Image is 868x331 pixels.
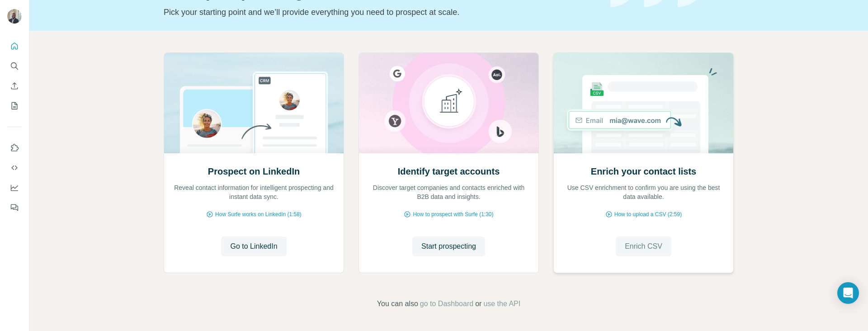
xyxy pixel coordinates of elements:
img: Identify target accounts [359,53,539,153]
button: My lists [7,98,22,114]
div: Open Intercom Messenger [837,282,859,304]
span: How to upload a CSV (2:59) [614,210,682,218]
button: Use Surfe API [7,160,22,176]
button: Search [7,58,22,74]
span: How Surfe works on LinkedIn (1:58) [215,210,302,218]
button: use the API [483,298,520,309]
h2: Identify target accounts [398,165,500,178]
span: or [475,298,481,309]
img: Enrich your contact lists [553,53,734,153]
p: Use CSV enrichment to confirm you are using the best data available. [563,183,724,201]
button: Feedback [7,199,22,216]
span: You can also [377,298,418,309]
img: Avatar [7,9,22,24]
p: Reveal contact information for intelligent prospecting and instant data sync. [173,183,335,201]
button: Go to LinkedIn [221,236,286,256]
span: Start prospecting [421,241,476,252]
span: Go to LinkedIn [230,241,277,252]
h2: Prospect on LinkedIn [208,165,300,178]
button: Use Surfe on LinkedIn [7,140,22,156]
p: Discover target companies and contacts enriched with B2B data and insights. [368,183,529,201]
button: Enrich CSV [616,236,671,256]
button: Quick start [7,38,22,54]
button: Start prospecting [412,236,485,256]
span: How to prospect with Surfe (1:30) [413,210,493,218]
button: Dashboard [7,180,22,196]
span: Enrich CSV [625,241,662,252]
button: go to Dashboard [420,298,473,309]
h2: Enrich your contact lists [591,165,696,178]
button: Enrich CSV [7,78,22,94]
p: Pick your starting point and we’ll provide everything you need to prospect at scale. [164,6,599,19]
img: Prospect on LinkedIn [164,53,344,153]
